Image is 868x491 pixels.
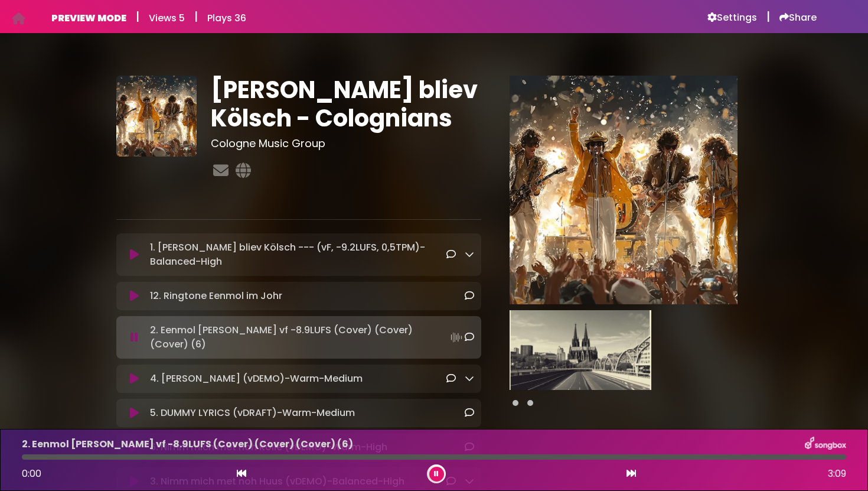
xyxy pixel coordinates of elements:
img: Main Media [510,76,738,304]
h6: PREVIEW MODE [51,12,126,24]
img: waveform4.gif [448,329,465,346]
p: 4. [PERSON_NAME] (vDEMO)-Warm-Medium [150,372,363,386]
h6: Plays 36 [207,12,246,24]
p: 2. Eenmol [PERSON_NAME] vf -8.9LUFS (Cover) (Cover) (Cover) (6) [22,437,353,451]
span: 0:00 [22,467,41,480]
a: Share [779,12,817,24]
img: bj9cZIVSFGdJ3k2YEuQL [510,310,651,390]
img: songbox-logo-white.png [805,437,846,452]
p: 1. [PERSON_NAME] bliev Kölsch --- (vF, -9.2LUFS, 0,5TPM)-Balanced-High [150,240,446,269]
h5: | [766,9,770,24]
img: 7CvscnJpT4ZgYQDj5s5A [116,76,197,156]
h5: | [194,9,198,24]
h1: [PERSON_NAME] bliev Kölsch - Colognians [211,76,481,132]
h6: Views 5 [149,12,185,24]
p: 2. Eenmol [PERSON_NAME] vf -8.9LUFS (Cover) (Cover) (Cover) (6) [150,323,464,352]
h5: | [136,9,139,24]
p: 5. DUMMY LYRICS (vDRAFT)-Warm-Medium [150,406,355,420]
p: 12. Ringtone Eenmol im Johr [150,289,282,303]
a: Settings [707,12,757,24]
h3: Cologne Music Group [211,137,481,150]
span: 3:09 [828,467,846,481]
